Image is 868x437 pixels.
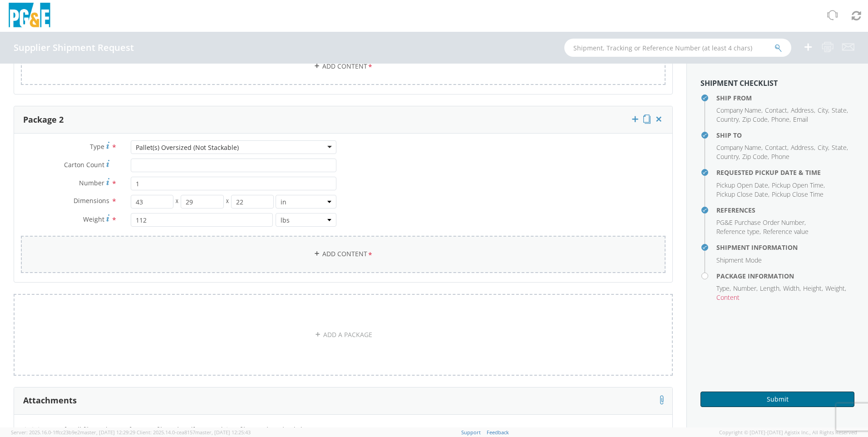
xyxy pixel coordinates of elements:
li: , [742,115,769,124]
strong: Shipment Checklist [700,78,778,88]
span: Zip Code [742,152,768,161]
li: , [716,152,740,161]
span: Country [716,115,739,124]
h4: References [716,207,854,214]
li: , [765,106,789,115]
span: X [224,195,231,209]
li: , [832,106,848,115]
li: , [772,181,825,190]
h4: Ship To [716,132,854,139]
span: Type [90,142,104,151]
img: pge-logo-06675f144f4cfa6a6814.png [7,3,52,30]
span: Width [783,284,799,293]
li: , [716,181,769,190]
li: , [716,284,731,293]
li: , [760,284,781,293]
input: Shipment, Tracking or Reference Number (at least 4 chars) [564,39,791,57]
a: Add Content [21,48,666,85]
span: Reference value [763,227,809,236]
span: Pickup Close Date [716,190,768,199]
span: Length [760,284,779,293]
span: Zip Code [742,115,768,124]
div: Pallet(s) Oversized (Not Stackable) [136,143,239,152]
li: , [716,218,806,227]
span: Company Name [716,143,761,152]
span: Pickup Close Time [772,190,824,199]
span: Address [791,143,814,152]
li: , [733,284,758,293]
a: Feedback [487,429,509,436]
h4: Package Information [716,273,854,279]
h4: Ship From [716,94,854,101]
h3: Attachments [23,396,77,405]
span: Phone [771,152,789,161]
span: Country [716,152,739,161]
span: Copyright © [DATE]-[DATE] Agistix Inc., All Rights Reserved [719,429,857,436]
span: Email [793,115,808,124]
li: , [791,143,815,152]
a: Support [461,429,481,436]
span: master, [DATE] 12:25:43 [195,429,251,436]
span: Client: 2025.14.0-cea8157 [137,429,251,436]
span: Reference type [716,227,759,236]
li: , [716,227,761,236]
span: Pickup Open Date [716,181,768,189]
span: Address [791,106,814,114]
li: , [825,284,846,293]
li: , [742,152,769,161]
span: master, [DATE] 12:29:29 [80,429,135,436]
span: State [832,143,847,152]
li: , [803,284,823,293]
li: , [771,115,791,124]
span: Weight [83,215,104,223]
span: Carton Count [64,160,104,169]
span: Height [803,284,822,293]
li: , [716,115,740,124]
span: Company Name [716,106,761,114]
a: Add Content [21,236,666,273]
span: PG&E Purchase Order Number [716,218,804,227]
span: Phone [771,115,789,124]
li: , [765,143,789,152]
span: Content [716,293,740,302]
span: Shipment Mode [716,256,762,264]
span: Contact [765,106,787,114]
li: , [818,143,829,152]
button: Submit [700,392,854,407]
a: ADD A PACKAGE [14,294,673,376]
li: , [818,106,829,115]
span: Pickup Open Time [772,181,824,189]
span: Contact [765,143,787,152]
input: Width [181,195,224,209]
span: Number [733,284,756,293]
h3: Package 2 [23,115,64,124]
h4: Supplier Shipment Request [14,43,134,53]
li: , [783,284,801,293]
span: State [832,106,847,114]
li: , [791,106,815,115]
span: City [818,143,828,152]
h4: Shipment Information [716,244,854,251]
span: Dimensions [74,197,109,205]
span: Number [79,179,104,187]
input: Length [131,195,174,209]
li: , [716,143,763,152]
span: City [818,106,828,114]
li: , [716,106,763,115]
h4: Requested Pickup Date & Time [716,169,854,176]
input: Height [231,195,274,209]
span: Server: 2025.16.0-1ffcc23b9e2 [11,429,135,436]
li: , [716,190,769,199]
span: X [173,195,181,209]
span: Weight [825,284,845,293]
span: Type [716,284,730,293]
li: , [832,143,848,152]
